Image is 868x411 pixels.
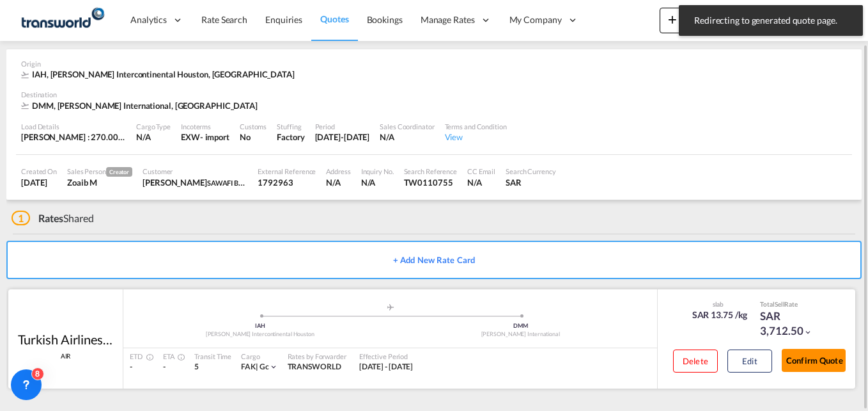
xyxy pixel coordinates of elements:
[12,211,94,225] div: Shared
[288,351,346,361] div: Rates by Forwarder
[782,349,846,372] button: Confirm Quote
[240,122,267,131] div: Customs
[130,322,391,330] div: IAH
[256,362,258,371] span: |
[445,122,507,131] div: Terms and Condition
[692,309,748,321] div: SAR 13.75 /kg
[380,131,434,143] div: N/A
[467,177,495,188] div: N/A
[277,122,304,131] div: Stuffing
[163,362,166,371] span: -
[194,362,231,373] div: 5
[130,351,150,361] div: ETD
[690,14,851,27] span: Redirecting to generated quote page.
[326,166,350,176] div: Address
[727,350,772,373] button: Edit
[673,350,718,373] button: Delete
[67,166,132,177] div: Sales Person
[288,362,341,371] span: TRANSWORLD
[143,177,247,188] div: ANHAR ALZAHRANI
[38,212,64,224] span: Rates
[21,100,261,111] div: DMM, King Fahd International, Middle East
[359,351,414,361] div: Effective Period
[258,166,316,176] div: External Reference
[32,69,295,79] span: IAH, [PERSON_NAME] Intercontinental Houston, [GEOGRAPHIC_DATA]
[760,309,824,339] div: SAR 3,712.50
[258,177,316,188] div: 1792963
[775,300,785,308] span: Sell
[21,166,57,176] div: Created On
[200,131,229,143] div: - import
[61,351,71,360] span: AIR
[367,14,403,25] span: Bookings
[181,131,200,143] div: EXW
[361,166,394,176] div: Inquiry No.
[467,166,495,176] div: CC Email
[380,122,434,131] div: Sales Coordinator
[241,362,260,371] span: FAK
[163,351,182,361] div: ETA
[803,328,812,337] md-icon: icon-chevron-down
[130,13,167,26] span: Analytics
[181,122,229,131] div: Incoterms
[359,362,414,373] div: 06 Oct 2025 - 31 Oct 2025
[21,177,57,188] div: 6 Oct 2025
[660,8,718,33] button: icon-plus 400-fgNewicon-chevron-down
[21,131,126,143] div: [PERSON_NAME] : 270.00 KG | Volumetric Wt : 270.00 KG
[320,13,348,24] span: Quotes
[143,353,150,361] md-icon: Estimated Time Of Departure
[760,300,824,309] div: Total Rate
[240,131,267,143] div: No
[391,330,651,339] div: [PERSON_NAME] International
[509,13,562,26] span: My Company
[143,166,247,176] div: Customer
[67,177,132,188] div: Zoaib M
[421,13,475,26] span: Manage Rates
[6,241,862,279] button: + Add New Rate Card
[315,122,370,131] div: Period
[326,177,350,188] div: N/A
[506,166,556,176] div: Search Currency
[130,362,132,371] span: -
[18,330,114,348] div: Turkish Airlines Inc.
[404,177,457,188] div: TW0110755
[665,12,680,27] md-icon: icon-plus 400-fg
[21,68,298,80] div: IAH, George Bush Intercontinental Houston, Americas
[445,131,507,143] div: View
[391,322,651,330] div: DMM
[21,90,847,99] div: Destination
[106,167,132,177] span: Creator
[269,362,278,371] md-icon: icon-chevron-down
[288,362,346,373] div: TRANSWORLD
[12,211,30,225] span: 1
[136,131,171,143] div: N/A
[265,14,302,25] span: Enquiries
[241,362,268,373] div: gc
[174,353,182,361] md-icon: Estimated Time Of Arrival
[21,59,847,68] div: Origin
[21,122,126,131] div: Load Details
[207,177,261,188] span: SAWAFI BORETS
[383,304,398,310] md-icon: assets/icons/custom/roll-o-plane.svg
[361,177,394,188] div: N/A
[665,14,713,24] span: New
[689,300,748,309] div: slab
[404,166,457,176] div: Search Reference
[359,362,414,371] span: [DATE] - [DATE]
[130,330,391,339] div: [PERSON_NAME] Intercontinental Houston
[201,14,247,25] span: Rate Search
[241,351,277,361] div: Cargo
[506,177,556,188] div: SAR
[277,131,304,143] div: Factory Stuffing
[194,351,231,361] div: Transit Time
[315,131,370,143] div: 31 Oct 2025
[19,6,105,35] img: 1a84b2306ded11f09c1219774cd0a0fe.png
[136,122,171,131] div: Cargo Type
